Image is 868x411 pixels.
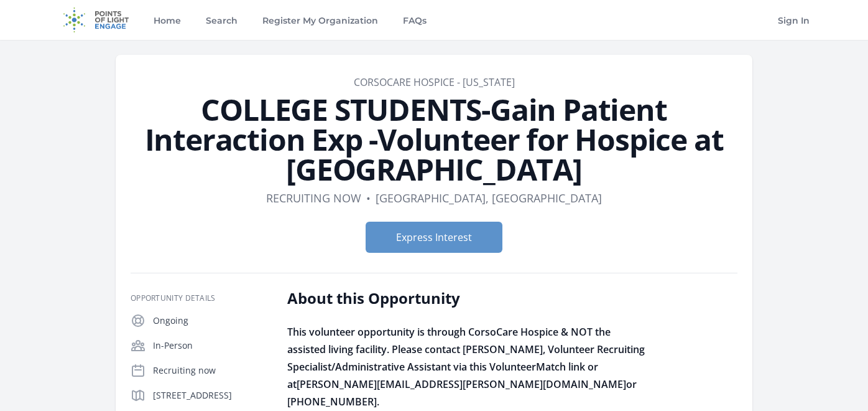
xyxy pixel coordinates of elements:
[131,95,737,184] h1: COLLEGE STUDENTS-Gain Patient Interaction Exp -Volunteer for Hospice at [GEOGRAPHIC_DATA]
[287,325,645,409] strong: This volunteer opportunity is through CorsoCare Hospice & NOT the assisted living facility. Pleas...
[376,189,602,207] dd: [GEOGRAPHIC_DATA], [GEOGRAPHIC_DATA]
[153,339,267,352] p: In-Person
[153,364,267,377] p: Recruiting now
[366,222,502,253] button: Express Interest
[366,189,371,207] div: •
[354,75,515,89] a: CorsoCare Hospice - [US_STATE]
[266,189,361,207] dd: Recruiting now
[153,314,267,327] p: Ongoing
[287,288,651,308] h2: About this Opportunity
[131,293,267,303] h3: Opportunity Details
[153,389,267,402] p: [STREET_ADDRESS]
